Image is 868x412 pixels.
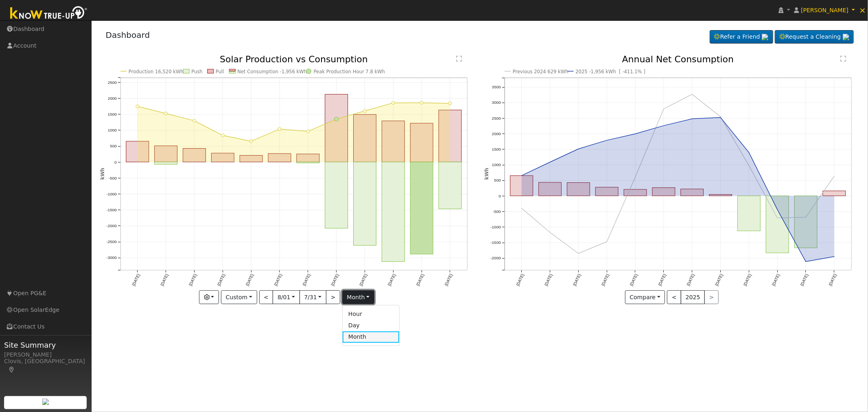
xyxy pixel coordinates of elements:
[420,101,424,105] circle: onclick=""
[492,147,501,152] text: 1500
[359,273,368,287] text: [DATE]
[662,124,665,127] circle: onclick=""
[691,117,694,121] circle: onclick=""
[510,176,533,196] rect: onclick=""
[154,162,177,164] rect: onclick=""
[259,290,273,304] button: <
[106,224,117,228] text: -2000
[411,123,433,162] rect: onclick=""
[624,190,647,196] rect: onclick=""
[325,94,348,162] rect: onclick=""
[188,273,197,287] text: [DATE]
[387,273,396,287] text: [DATE]
[107,112,117,116] text: 1500
[343,331,399,343] a: Month
[114,160,117,164] text: 0
[538,182,561,196] rect: onclick=""
[297,154,319,162] rect: onclick=""
[314,69,385,75] text: Peak Production Hour 7.8 kWh
[354,162,376,245] rect: onclick=""
[330,273,340,287] text: [DATE]
[107,128,117,133] text: 1000
[634,176,637,179] circle: onclick=""
[109,176,117,180] text: -500
[245,273,254,287] text: [DATE]
[490,256,501,261] text: -2000
[515,273,525,287] text: [DATE]
[211,153,234,162] rect: onclick=""
[343,309,399,320] a: Hour
[629,273,638,287] text: [DATE]
[710,30,773,44] a: Refer a Friend
[216,69,224,75] text: Pull
[771,273,781,287] text: [DATE]
[6,4,92,23] img: Know True-Up
[691,93,694,96] circle: onclick=""
[494,178,501,183] text: 500
[306,130,310,133] circle: onclick=""
[343,320,399,331] a: Day
[490,241,501,245] text: -1500
[100,168,105,180] text: kWh
[686,273,695,287] text: [DATE]
[444,273,453,287] text: [DATE]
[776,208,779,211] circle: onclick=""
[748,164,751,167] circle: onclick=""
[439,162,462,209] rect: onclick=""
[126,141,149,162] rect: onclick=""
[520,207,523,210] circle: onclick=""
[4,351,87,359] div: [PERSON_NAME]
[164,112,167,115] circle: onclick=""
[805,216,808,219] circle: onclick=""
[106,30,150,40] a: Dashboard
[492,85,501,90] text: 3500
[484,168,490,180] text: kWh
[273,290,300,304] button: 8/01
[411,162,433,254] rect: onclick=""
[595,187,618,196] rect: onclick=""
[805,260,808,263] circle: onclick=""
[719,116,722,119] circle: onclick=""
[136,105,139,108] circle: onclick=""
[823,191,846,196] rect: onclick=""
[575,69,645,75] text: 2025 -1,956 kWh [ -411.1% ]
[833,255,836,259] circle: onclick=""
[110,144,117,149] text: 500
[220,54,368,64] text: Solar Production vs Consumption
[709,195,732,196] rect: onclick=""
[605,139,608,142] circle: onclick=""
[548,231,551,234] circle: onclick=""
[106,256,117,260] text: -3000
[160,273,169,287] text: [DATE]
[520,174,523,178] circle: onclick=""
[278,127,281,131] circle: onclick=""
[240,156,262,162] rect: onclick=""
[859,5,866,15] span: ×
[363,110,367,113] circle: onclick=""
[106,240,117,244] text: -2500
[106,192,117,196] text: -1000
[577,147,580,151] circle: onclick=""
[492,116,501,121] text: 2500
[107,96,117,101] text: 2000
[652,188,675,196] rect: onclick=""
[456,55,462,62] text: 
[249,140,253,143] circle: onclick=""
[492,131,501,136] text: 2000
[681,290,705,304] button: 2025
[439,110,462,162] rect: onclick=""
[216,273,226,287] text: [DATE]
[548,161,551,164] circle: onclick=""
[382,121,405,162] rect: onclick=""
[490,225,501,230] text: -1000
[268,154,291,162] rect: onclick=""
[492,101,501,105] text: 3000
[775,30,854,44] a: Request a Cleaning
[4,340,87,351] span: Site Summary
[221,290,257,304] button: Custom
[738,196,761,231] rect: onclick=""
[833,175,836,178] circle: onclick=""
[129,69,184,75] text: Production 16,520 kWh
[743,273,752,287] text: [DATE]
[840,55,846,62] text: 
